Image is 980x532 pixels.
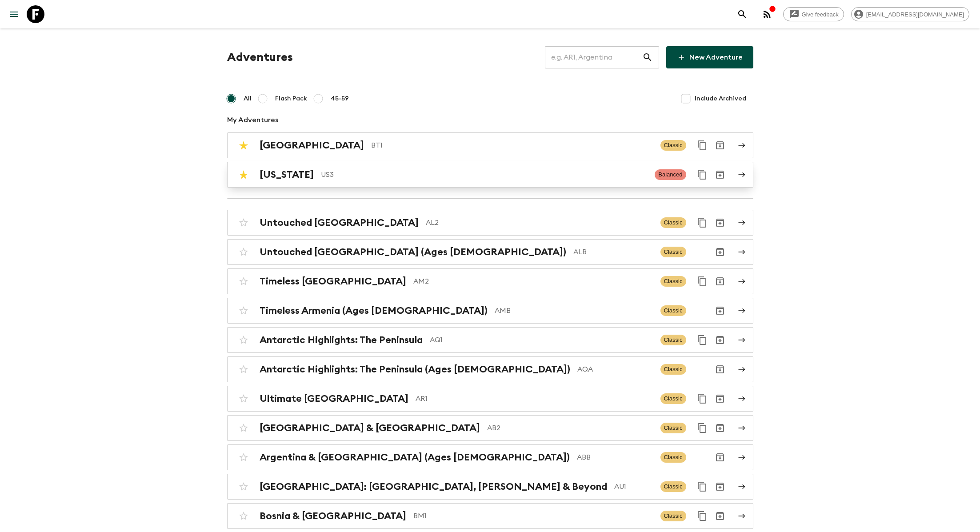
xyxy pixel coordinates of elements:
[227,162,753,188] a: [US_STATE]US3BalancedDuplicate for 45-59Archive
[693,166,711,184] button: Duplicate for 45-59
[660,217,686,228] span: Classic
[577,452,653,463] p: ABB
[495,305,653,316] p: AMB
[260,364,570,375] h2: Antarctic Highlights: The Peninsula (Ages [DEMOGRAPHIC_DATA])
[660,481,686,492] span: Classic
[733,5,751,23] button: search adventures
[260,169,314,180] h2: [US_STATE]
[693,136,711,154] button: Duplicate for 45-59
[693,214,711,232] button: Duplicate for 45-59
[5,5,23,23] button: menu
[660,423,686,433] span: Classic
[545,45,642,70] input: e.g. AR1, Argentina
[660,305,686,316] span: Classic
[487,423,653,433] p: AB2
[244,94,252,103] span: All
[666,46,753,68] a: New Adventure
[413,276,653,287] p: AM2
[711,331,729,349] button: Archive
[413,511,653,521] p: BM1
[693,272,711,290] button: Duplicate for 45-59
[371,140,653,151] p: BT1
[331,94,349,103] span: 45-59
[260,276,406,287] h2: Timeless [GEOGRAPHIC_DATA]
[783,7,844,21] a: Give feedback
[693,507,711,525] button: Duplicate for 45-59
[260,452,570,463] h2: Argentina & [GEOGRAPHIC_DATA] (Ages [DEMOGRAPHIC_DATA])
[227,474,753,500] a: [GEOGRAPHIC_DATA]: [GEOGRAPHIC_DATA], [PERSON_NAME] & BeyondAU1ClassicDuplicate for 45-59Archive
[227,268,753,294] a: Timeless [GEOGRAPHIC_DATA]AM2ClassicDuplicate for 45-59Archive
[227,356,753,382] a: Antarctic Highlights: The Peninsula (Ages [DEMOGRAPHIC_DATA])AQAClassicArchive
[711,390,729,408] button: Archive
[260,140,364,151] h2: [GEOGRAPHIC_DATA]
[711,448,729,466] button: Archive
[260,246,566,258] h2: Untouched [GEOGRAPHIC_DATA] (Ages [DEMOGRAPHIC_DATA])
[321,169,648,180] p: US3
[660,511,686,521] span: Classic
[260,305,488,316] h2: Timeless Armenia (Ages [DEMOGRAPHIC_DATA])
[695,94,746,103] span: Include Archived
[660,140,686,151] span: Classic
[711,136,729,154] button: Archive
[711,419,729,437] button: Archive
[711,166,729,184] button: Archive
[655,169,686,180] span: Balanced
[416,393,653,404] p: AR1
[711,478,729,496] button: Archive
[227,48,293,66] h1: Adventures
[227,132,753,158] a: [GEOGRAPHIC_DATA]BT1ClassicDuplicate for 45-59Archive
[660,247,686,257] span: Classic
[227,503,753,529] a: Bosnia & [GEOGRAPHIC_DATA]BM1ClassicDuplicate for 45-59Archive
[260,422,480,434] h2: [GEOGRAPHIC_DATA] & [GEOGRAPHIC_DATA]
[711,214,729,232] button: Archive
[660,276,686,287] span: Classic
[227,298,753,324] a: Timeless Armenia (Ages [DEMOGRAPHIC_DATA])AMBClassicArchive
[711,302,729,320] button: Archive
[660,393,686,404] span: Classic
[227,444,753,470] a: Argentina & [GEOGRAPHIC_DATA] (Ages [DEMOGRAPHIC_DATA])ABBClassicArchive
[693,390,711,408] button: Duplicate for 45-59
[227,239,753,265] a: Untouched [GEOGRAPHIC_DATA] (Ages [DEMOGRAPHIC_DATA])ALBClassicArchive
[797,11,844,18] span: Give feedback
[660,452,686,463] span: Classic
[573,247,653,257] p: ALB
[711,272,729,290] button: Archive
[693,478,711,496] button: Duplicate for 45-59
[426,217,653,228] p: AL2
[660,335,686,345] span: Classic
[227,327,753,353] a: Antarctic Highlights: The PeninsulaAQ1ClassicDuplicate for 45-59Archive
[260,217,419,228] h2: Untouched [GEOGRAPHIC_DATA]
[227,115,753,125] p: My Adventures
[861,11,969,18] span: [EMAIL_ADDRESS][DOMAIN_NAME]
[693,419,711,437] button: Duplicate for 45-59
[711,360,729,378] button: Archive
[260,393,408,404] h2: Ultimate [GEOGRAPHIC_DATA]
[227,210,753,236] a: Untouched [GEOGRAPHIC_DATA]AL2ClassicDuplicate for 45-59Archive
[577,364,653,375] p: AQA
[711,243,729,261] button: Archive
[260,481,607,492] h2: [GEOGRAPHIC_DATA]: [GEOGRAPHIC_DATA], [PERSON_NAME] & Beyond
[851,7,969,21] div: [EMAIL_ADDRESS][DOMAIN_NAME]
[711,507,729,525] button: Archive
[693,331,711,349] button: Duplicate for 45-59
[260,334,423,346] h2: Antarctic Highlights: The Peninsula
[614,481,653,492] p: AU1
[227,386,753,412] a: Ultimate [GEOGRAPHIC_DATA]AR1ClassicDuplicate for 45-59Archive
[660,364,686,375] span: Classic
[260,510,406,522] h2: Bosnia & [GEOGRAPHIC_DATA]
[275,94,307,103] span: Flash Pack
[430,335,653,345] p: AQ1
[227,415,753,441] a: [GEOGRAPHIC_DATA] & [GEOGRAPHIC_DATA]AB2ClassicDuplicate for 45-59Archive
